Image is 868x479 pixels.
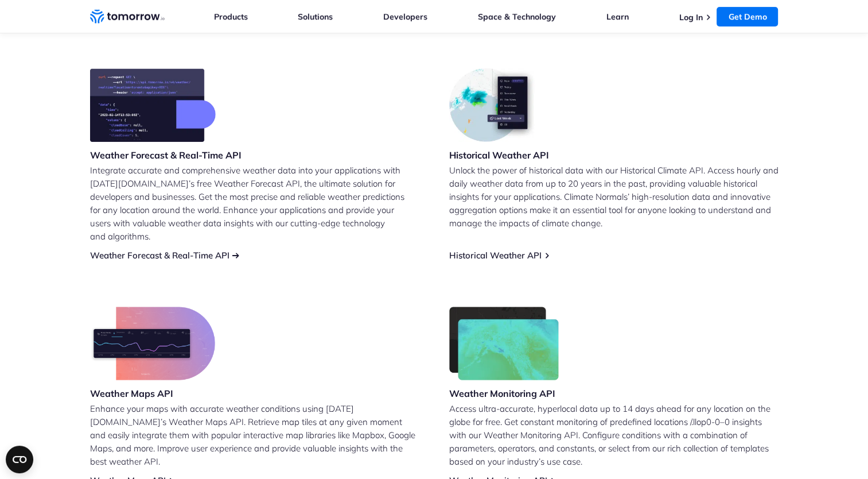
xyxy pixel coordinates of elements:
a: Products [214,11,248,22]
a: Log In [679,12,702,22]
h3: Weather Maps API [90,387,215,400]
a: Historical Weather API [449,250,542,261]
a: Solutions [298,11,333,22]
p: Unlock the power of historical data with our Historical Climate API. Access hourly and daily weat... [449,164,779,230]
p: Integrate accurate and comprehensive weather data into your applications with [DATE][DOMAIN_NAME]... [90,164,419,243]
a: Home link [90,8,165,25]
h3: Weather Forecast & Real-Time API [90,149,242,161]
a: Weather Forecast & Real-Time API [90,250,229,261]
button: Open CMP widget [6,446,33,473]
h3: Weather Monitoring API [449,387,559,400]
a: Space & Technology [478,11,556,22]
h3: Historical Weather API [449,149,549,161]
p: Enhance your maps with accurate weather conditions using [DATE][DOMAIN_NAME]’s Weather Maps API. ... [90,402,419,468]
p: Access ultra-accurate, hyperlocal data up to 14 days ahead for any location on the globe for free... [449,402,779,468]
a: Get Demo [717,7,778,26]
a: Developers [383,11,427,22]
a: Learn [606,11,629,22]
